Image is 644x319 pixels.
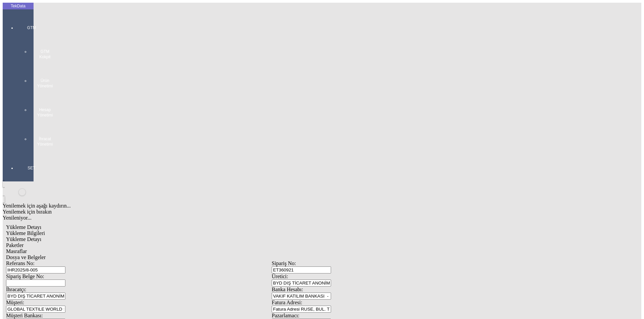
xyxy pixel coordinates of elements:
[272,287,303,292] span: Banka Hesabı:
[3,209,541,215] div: Yenilemek için bırakın
[6,260,35,266] span: Referans No:
[6,242,23,248] span: Paketler
[272,260,296,266] span: Sipariş No:
[3,203,541,209] div: Yenilemek için aşağı kaydırın...
[35,107,55,118] span: Hesap Yönetimi
[6,287,26,292] span: İhracatçı:
[35,49,55,60] span: GTM Kokpit
[35,136,55,147] span: İhracat Yönetimi
[6,236,41,242] span: Yükleme Detayı
[272,313,300,318] span: Pazarlamacı:
[6,248,27,254] span: Masraflar
[272,273,288,279] span: Üretici:
[35,78,55,89] span: Ürün Yönetimi
[272,300,302,305] span: Fatura Adresi:
[6,230,45,236] span: Yükleme Bilgileri
[6,313,43,318] span: Müşteri Bankası:
[6,300,24,305] span: Müşteri:
[6,254,46,260] span: Dosya ve Belgeler
[6,273,44,279] span: Sipariş Belge No:
[3,215,541,221] div: Yenileniyor...
[6,224,41,230] span: Yükleme Detayı
[21,25,42,30] span: GTM
[3,3,34,9] div: TekData
[21,165,42,171] span: SET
